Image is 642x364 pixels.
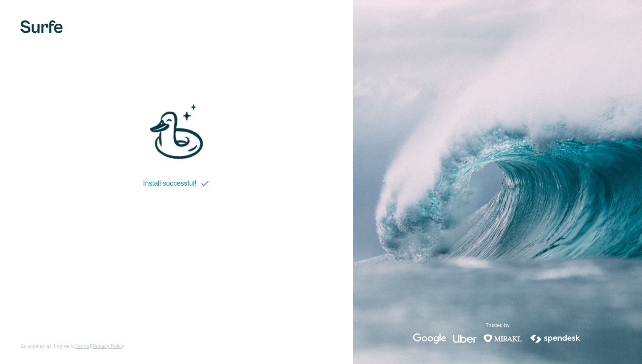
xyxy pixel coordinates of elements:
span: By signing up, I agree to & [20,342,124,350]
img: spendesk's logo [529,333,582,344]
a: Privacy Policy [93,343,124,349]
img: duck [149,94,204,163]
img: mirakl's logo [483,333,522,344]
p: Trusted by [486,322,510,329]
img: Surfe's logo [20,20,63,33]
a: Terms [75,343,89,349]
img: google's logo [413,333,446,344]
span: Install successful! [143,178,196,189]
img: uber's logo [453,333,476,344]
